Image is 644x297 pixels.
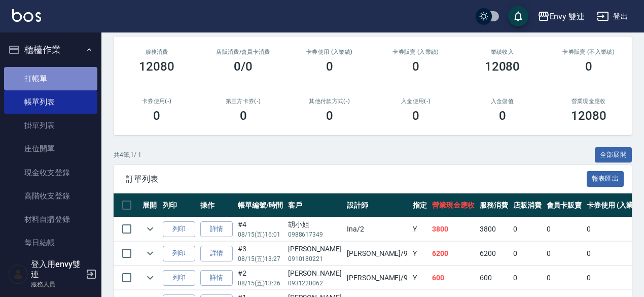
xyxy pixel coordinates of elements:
[430,242,477,266] td: 6200
[344,193,410,217] th: 設計師
[200,246,233,261] a: 詳情
[4,67,97,90] a: 打帳單
[477,193,511,217] th: 服務消費
[544,193,585,217] th: 會員卡販賣
[499,109,506,123] h3: 0
[587,171,624,187] button: 報表匯出
[299,98,361,105] h2: 其他付款方式(-)
[585,59,592,74] h3: 0
[238,230,283,239] p: 08/15 (五) 16:01
[285,193,344,217] th: 客戶
[477,242,511,266] td: 6200
[4,114,97,137] a: 掛單列表
[410,242,430,266] td: Y
[344,242,410,266] td: [PERSON_NAME] /9
[344,266,410,290] td: [PERSON_NAME] /9
[235,242,285,266] td: #3
[4,37,97,63] button: 櫃檯作業
[471,49,533,55] h2: 業績收入
[163,270,195,286] button: 列印
[550,10,585,23] div: Envy 雙連
[126,49,188,55] h3: 服務消費
[12,9,41,22] img: Logo
[200,270,233,286] a: 詳情
[235,217,285,241] td: #4
[544,217,585,241] td: 0
[595,147,632,163] button: 全部展開
[160,193,198,217] th: 列印
[410,217,430,241] td: Y
[4,137,97,160] a: 座位開單
[4,90,97,114] a: 帳單列表
[126,174,587,184] span: 訂單列表
[153,109,160,123] h3: 0
[200,221,233,237] a: 詳情
[410,266,430,290] td: Y
[326,109,333,123] h3: 0
[544,242,585,266] td: 0
[471,98,533,105] h2: 入金儲值
[430,193,477,217] th: 營業現金應收
[288,254,342,263] p: 0910180221
[126,98,188,105] h2: 卡券使用(-)
[410,193,430,217] th: 指定
[412,59,419,74] h3: 0
[288,219,342,230] div: 胡小姐
[238,279,283,288] p: 08/15 (五) 13:26
[288,244,342,254] div: [PERSON_NAME]
[326,59,333,74] h3: 0
[288,279,342,288] p: 0931220062
[4,184,97,208] a: 高階收支登錄
[511,217,544,241] td: 0
[412,109,419,123] h3: 0
[212,49,274,55] h2: 店販消費 /會員卡消費
[31,280,83,289] p: 服務人員
[235,193,285,217] th: 帳單編號/時間
[558,49,620,55] h2: 卡券販賣 (不入業績)
[4,161,97,184] a: 現金收支登錄
[139,59,174,74] h3: 12080
[533,6,589,27] button: Envy 雙連
[485,59,520,74] h3: 12080
[385,98,447,105] h2: 入金使用(-)
[593,7,632,26] button: 登出
[142,270,158,285] button: expand row
[8,264,28,284] img: Person
[430,217,477,241] td: 3800
[558,98,620,105] h2: 營業現金應收
[587,174,624,183] a: 報表匯出
[511,193,544,217] th: 店販消費
[4,208,97,231] a: 材料自購登錄
[288,230,342,239] p: 0988617349
[163,246,195,261] button: 列印
[31,259,83,280] h5: 登入用envy雙連
[571,109,606,123] h3: 12080
[198,193,235,217] th: 操作
[477,266,511,290] td: 600
[544,266,585,290] td: 0
[142,246,158,261] button: expand row
[234,59,253,74] h3: 0/0
[163,221,195,237] button: 列印
[140,193,160,217] th: 展開
[240,109,247,123] h3: 0
[238,254,283,263] p: 08/15 (五) 13:27
[114,150,141,159] p: 共 4 筆, 1 / 1
[508,6,528,26] button: save
[344,217,410,241] td: Ina /2
[288,268,342,279] div: [PERSON_NAME]
[511,266,544,290] td: 0
[299,49,361,55] h2: 卡券使用 (入業績)
[4,231,97,254] a: 每日結帳
[212,98,274,105] h2: 第三方卡券(-)
[430,266,477,290] td: 600
[477,217,511,241] td: 3800
[235,266,285,290] td: #2
[511,242,544,266] td: 0
[142,221,158,237] button: expand row
[385,49,447,55] h2: 卡券販賣 (入業績)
